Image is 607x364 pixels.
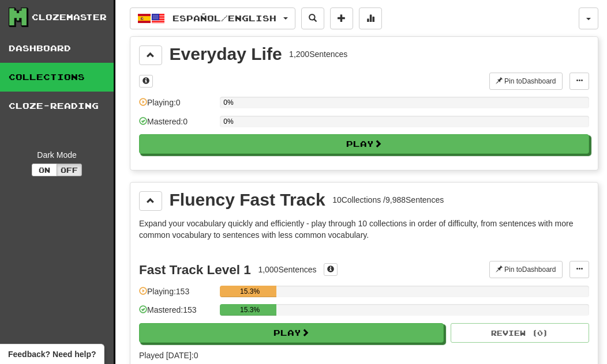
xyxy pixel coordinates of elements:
div: Dark Mode [9,149,105,161]
div: Everyday Life [170,45,282,63]
button: On [32,164,57,176]
button: Pin toDashboard [489,73,563,90]
button: Add sentence to collection [330,7,353,29]
div: Fluency Fast Track [170,191,325,208]
button: Play [139,134,589,154]
button: Off [57,164,82,176]
div: 15.3% [223,286,276,297]
div: Clozemaster [32,12,107,23]
div: Playing: 153 [139,286,214,305]
button: Search sentences [301,7,324,29]
div: Mastered: 153 [139,304,214,323]
button: More stats [359,7,382,29]
div: Fast Track Level 1 [139,263,251,277]
div: 10 Collections / 9,988 Sentences [332,194,444,206]
p: Expand your vocabulary quickly and efficiently - play through 10 collections in order of difficul... [139,218,589,241]
div: Mastered: 0 [139,116,214,135]
div: 1,200 Sentences [289,48,347,60]
span: Open feedback widget [8,348,96,360]
span: Español / English [173,13,276,23]
div: 1,000 Sentences [258,264,316,275]
button: Review (0) [451,323,589,343]
button: Español/English [130,7,295,29]
button: Play [139,323,444,343]
div: 15.3% [223,304,276,316]
div: Playing: 0 [139,97,214,116]
button: Pin toDashboard [489,261,563,278]
span: Played [DATE]: 0 [139,351,198,360]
